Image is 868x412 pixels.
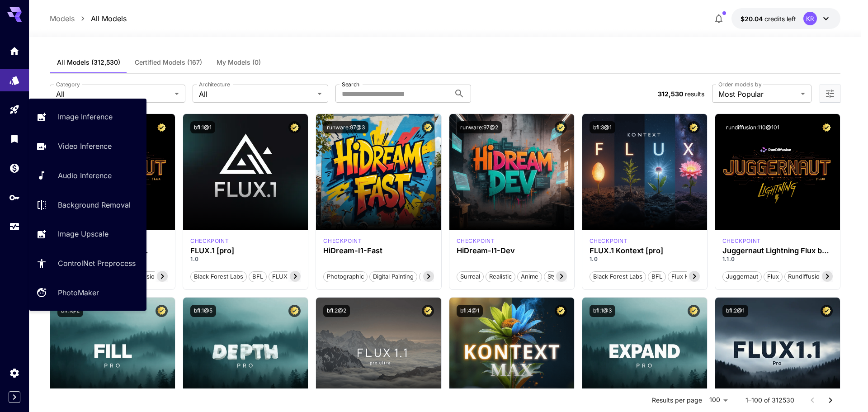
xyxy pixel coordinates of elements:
[422,121,434,133] button: Certified Model – Vetted for best performance and includes a commercial license.
[29,223,146,245] a: Image Upscale
[457,237,495,245] p: checkpoint
[370,272,417,281] span: Digital Painting
[56,89,171,99] span: All
[199,89,314,99] span: All
[486,272,515,281] span: Realistic
[156,121,168,133] button: Certified Model – Vetted for best performance and includes a commercial license.
[745,396,794,405] p: 1–100 of 312530
[723,272,761,281] span: juggernaut
[269,272,310,281] span: FLUX.1 [pro]
[9,75,20,86] div: Models
[323,246,434,255] h3: HiDream-I1-Fast
[741,14,796,24] div: $20.0396
[544,272,572,281] span: Stylized
[56,81,80,88] label: Category
[29,106,146,128] a: Image Inference
[191,272,246,281] span: Black Forest Labs
[555,305,567,317] button: Certified Model – Vetted for best performance and includes a commercial license.
[50,13,75,24] p: Models
[688,121,700,133] button: Certified Model – Vetted for best performance and includes a commercial license.
[29,135,146,157] a: Video Inference
[50,13,127,24] nav: breadcrumb
[590,237,628,245] div: FLUX.1 Kontext [pro]
[288,121,301,133] button: Certified Model – Vetted for best performance and includes a commercial license.
[590,121,615,133] button: bfl:3@1
[718,81,761,88] label: Order models by
[9,133,20,144] div: Library
[58,141,112,152] p: Video Inference
[668,272,709,281] span: Flux Kontext
[741,15,764,23] span: $20.04
[420,272,453,281] span: Cinematic
[199,81,230,88] label: Architecture
[785,272,826,281] span: rundiffusion
[57,58,120,66] span: All Models (312,530)
[590,246,700,255] h3: FLUX.1 Kontext [pro]
[323,305,350,317] button: bfl:2@2
[217,58,261,66] span: My Models (0)
[9,45,20,57] div: Home
[29,252,146,275] a: ControlNet Preprocess
[821,391,840,409] button: Go to next page
[518,272,542,281] span: Anime
[190,255,301,263] p: 1.0
[190,237,229,245] div: fluxpro
[9,221,20,232] div: Usage
[9,192,20,203] div: API Keys
[57,305,83,317] button: bfl:1@2
[722,237,761,245] div: FLUX.1 D
[555,121,567,133] button: Certified Model – Vetted for best performance and includes a commercial license.
[590,272,646,281] span: Black Forest Labs
[323,121,368,133] button: runware:97@3
[9,104,20,115] div: Playground
[342,81,359,88] label: Search
[249,272,266,281] span: BFL
[718,89,797,99] span: Most Popular
[58,199,131,210] p: Background Removal
[731,8,840,29] button: $20.0396
[590,237,628,245] p: checkpoint
[9,162,20,174] div: Wallet
[422,305,434,317] button: Certified Model – Vetted for best performance and includes a commercial license.
[29,165,146,187] a: Audio Inference
[190,305,216,317] button: bfl:1@5
[590,255,700,263] p: 1.0
[722,246,833,255] div: Juggernaut Lightning Flux by RunDiffusion
[156,305,168,317] button: Certified Model – Vetted for best performance and includes a commercial license.
[722,255,833,263] p: 1.1.0
[457,305,483,317] button: bfl:4@1
[825,88,835,99] button: Open more filters
[29,282,146,304] a: PhotoMaker
[457,272,483,281] span: Surreal
[323,237,362,245] p: checkpoint
[706,393,731,407] div: 100
[590,305,615,317] button: bfl:1@3
[821,121,833,133] button: Certified Model – Vetted for best performance and includes a commercial license.
[58,287,99,298] p: PhotoMaker
[58,111,113,122] p: Image Inference
[457,121,502,133] button: runware:97@2
[821,305,833,317] button: Certified Model – Vetted for best performance and includes a commercial license.
[9,367,20,379] div: Settings
[9,391,20,403] button: Expand sidebar
[288,305,301,317] button: Certified Model – Vetted for best performance and includes a commercial license.
[190,246,301,255] h3: FLUX.1 [pro]
[648,272,665,281] span: BFL
[323,237,362,245] div: HiDream Fast
[58,170,112,181] p: Audio Inference
[91,13,127,24] p: All Models
[58,258,136,269] p: ControlNet Preprocess
[658,90,683,98] span: 312,530
[764,272,782,281] span: flux
[29,194,146,216] a: Background Removal
[803,12,817,25] div: KR
[764,15,796,23] span: credits left
[652,396,702,405] p: Results per page
[722,121,783,133] button: rundiffusion:110@101
[457,246,567,255] h3: HiDream-I1-Dev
